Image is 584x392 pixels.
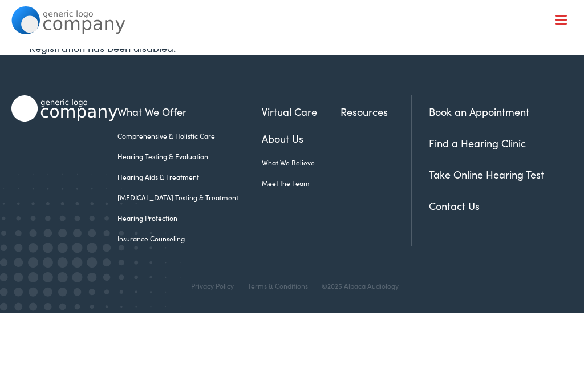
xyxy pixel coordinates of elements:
a: Virtual Care [262,104,340,119]
a: Hearing Aids & Treatment [117,172,262,182]
a: What We Believe [262,157,340,168]
a: Find a Hearing Clinic [429,136,526,150]
div: ©2025 Alpaca Audiology [316,282,399,290]
a: Insurance Counseling [117,233,262,244]
a: Comprehensive & Holistic Care [117,131,262,141]
a: Take Online Hearing Test [429,167,544,181]
a: About Us [262,131,340,146]
img: Alpaca Audiology [11,95,117,122]
a: Hearing Testing & Evaluation [117,151,262,161]
a: [MEDICAL_DATA] Testing & Treatment [117,192,262,203]
a: Privacy Policy [191,281,234,290]
a: What We Offer [20,46,572,81]
a: Meet the Team [262,178,340,188]
a: Contact Us [429,199,480,213]
a: Terms & Conditions [248,281,308,290]
a: Resources [340,104,411,119]
a: Book an Appointment [429,104,529,119]
a: What We Offer [117,104,262,119]
a: Hearing Protection [117,213,262,223]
